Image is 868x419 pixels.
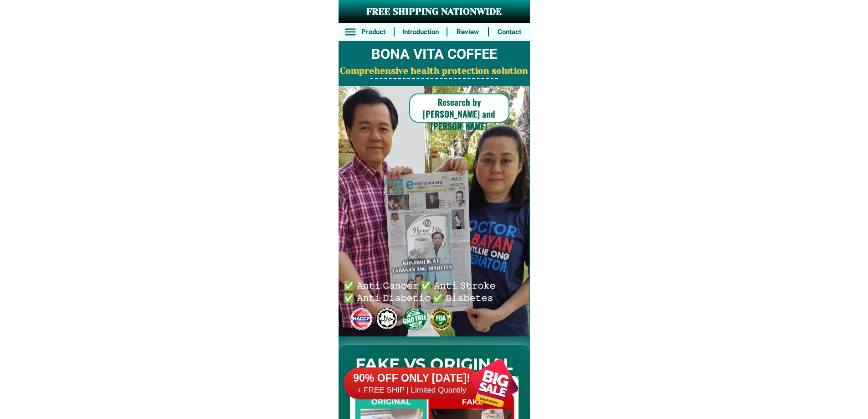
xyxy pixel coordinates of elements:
[409,96,509,132] h6: Research by [PERSON_NAME] and [PERSON_NAME]
[358,27,389,37] h6: Product
[344,385,480,395] h6: + FREE SHIP | Limited Quantily
[452,27,483,37] h6: Review
[494,27,525,37] h6: Contact
[344,372,480,385] h6: 90% OFF ONLY [DATE]!
[339,5,530,19] h3: FREE SHIPPING NATIONWIDE
[339,44,530,65] h2: BONA VITA COFFEE
[399,27,442,37] h6: Introduction
[339,352,530,377] h2: FAKE VS ORIGINAL
[344,279,499,303] h6: ✅ 𝙰𝚗𝚝𝚒 𝙲𝚊𝚗𝚌𝚎𝚛 ✅ 𝙰𝚗𝚝𝚒 𝚂𝚝𝚛𝚘𝚔𝚎 ✅ 𝙰𝚗𝚝𝚒 𝙳𝚒𝚊𝚋𝚎𝚝𝚒𝚌 ✅ 𝙳𝚒𝚊𝚋𝚎𝚝𝚎𝚜
[339,65,530,78] h2: Comprehensive health protection solution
